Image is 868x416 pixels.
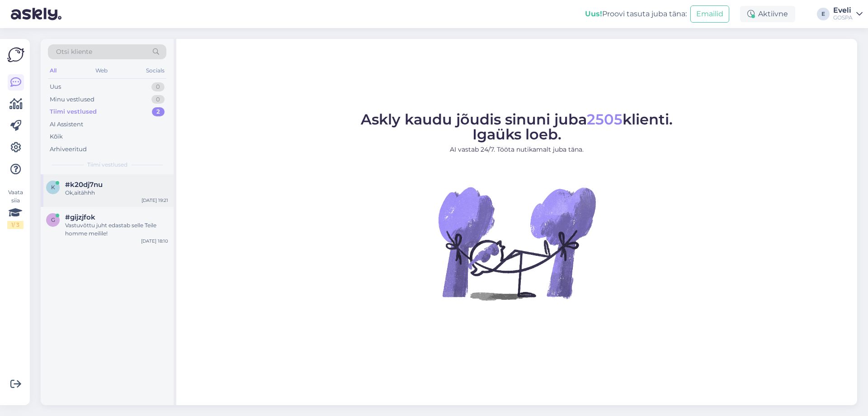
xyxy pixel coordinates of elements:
[817,8,830,20] div: E
[7,46,24,63] img: Askly Logo
[50,120,83,129] div: AI Assistent
[50,132,63,141] div: Kõik
[65,213,95,221] span: #gijzjfok
[152,107,165,116] div: 2
[151,82,165,91] div: 0
[87,161,127,169] span: Tiimi vestlused
[65,189,168,197] div: Ok,aitähhh
[833,7,853,14] div: Eveli
[361,145,673,154] p: AI vastab 24/7. Tööta nutikamalt juba täna.
[144,65,166,77] div: Socials
[151,95,165,104] div: 0
[94,65,109,77] div: Web
[50,95,94,104] div: Minu vestlused
[7,221,24,229] div: 1 / 3
[51,216,55,223] span: g
[740,6,795,22] div: Aktiivne
[7,188,24,229] div: Vaata siia
[50,82,61,91] div: Uus
[585,10,602,18] b: Uus!
[50,145,87,154] div: Arhiveeritud
[690,5,729,23] button: Emailid
[587,110,623,128] span: 2505
[51,184,55,191] span: k
[585,9,687,19] div: Proovi tasuta juba täna:
[142,197,168,204] div: [DATE] 19:21
[50,107,97,116] div: Tiimi vestlused
[141,238,168,244] div: [DATE] 18:10
[833,14,853,21] div: GOSPA
[48,65,58,77] div: All
[65,181,103,189] span: #k20dj7nu
[56,47,92,57] span: Otsi kliente
[833,7,863,21] a: EveliGOSPA
[361,110,673,143] span: Askly kaudu jõudis sinuni juba klienti. Igaüks loeb.
[65,221,168,238] div: Vastuvõttu juht edastab selle Teile homme meilile!
[435,162,598,325] img: No Chat active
